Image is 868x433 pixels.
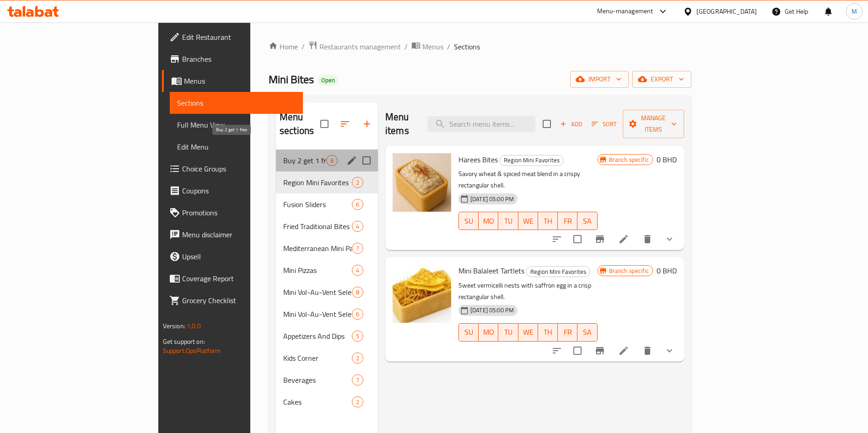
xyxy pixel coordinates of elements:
span: Menus [184,75,296,86]
div: Region Mini Favorites2 [276,171,378,193]
span: 2 [352,178,363,187]
div: items [326,155,338,166]
div: Appetizers And Dips5 [276,325,378,347]
a: Upsell [162,246,303,267]
div: Mini Vol-Au-Vent Selection (Sweet) [283,287,352,298]
div: items [352,374,363,385]
nav: Menu sections [276,146,378,417]
h6: 0 BHD [657,264,677,277]
span: SA [581,214,593,228]
span: Kids Corner [283,353,352,364]
button: Add [556,117,586,131]
div: items [352,309,363,320]
img: Harees Bites [393,153,451,212]
a: Edit Menu [170,136,303,158]
span: Get support on: [163,336,205,347]
span: Appetizers And Dips [283,331,352,342]
p: Sweet vermicelli nests with saffron egg in a crisp rectangular shell. [458,280,598,303]
span: Edit Restaurant [182,32,296,43]
a: Edit Restaurant [162,26,303,48]
span: Sections [177,97,296,108]
button: TH [538,323,558,342]
span: FR [561,214,574,228]
button: WE [518,212,538,230]
span: Coverage Report [182,273,296,284]
a: Edit menu item [618,234,629,245]
div: [GEOGRAPHIC_DATA] [696,6,757,16]
div: Kids Corner2 [276,347,378,369]
button: WE [518,323,538,342]
div: Beverages7 [276,369,378,391]
span: Coupons [182,185,296,196]
span: Select section [537,114,556,134]
button: TU [498,212,518,230]
a: Menu disclaimer [162,224,303,246]
span: Grocery Checklist [182,295,296,306]
span: Manage items [630,112,677,135]
span: Sort sections [334,113,356,135]
div: items [352,177,363,188]
span: FR [561,326,574,339]
span: Upsell [182,251,296,262]
a: Edit menu item [618,345,629,356]
button: SA [577,323,597,342]
span: Mediterranean Mini Pastries [283,243,352,254]
nav: breadcrumb [269,41,691,53]
a: Choice Groups [162,158,303,180]
span: Mini Bites [269,69,314,90]
a: Sections [170,92,303,114]
div: Cakes [283,396,352,407]
span: Region Mini Favorites [527,267,590,277]
span: WE [522,214,534,228]
span: Buy 2 get 1 free [283,155,326,166]
li: / [404,41,408,52]
button: Sort [589,117,619,131]
span: Branches [182,53,296,64]
div: Fusion Sliders6 [276,193,378,215]
button: MO [479,323,498,342]
button: Branch-specific-item [589,340,611,362]
div: items [352,199,363,210]
span: Sections [454,41,480,52]
span: Region Mini Favorites [500,155,563,166]
span: MO [482,326,495,339]
button: show more [658,340,680,362]
button: export [632,71,691,88]
a: Restaurants management [308,41,401,53]
span: 5 [352,332,363,341]
span: Beverages [283,374,352,385]
span: SU [463,326,475,339]
span: Mini Pizzas [283,265,352,276]
span: Edit Menu [177,141,296,152]
svg: Show Choices [664,234,675,245]
span: TH [542,326,554,339]
div: Mini Vol-Au-Vent Selection6 [276,303,378,325]
span: TH [542,214,554,228]
span: Choice Groups [182,163,296,174]
span: 8 [352,288,363,297]
span: Select to update [568,341,587,360]
input: search [427,116,535,132]
svg: Show Choices [664,345,675,356]
div: Mini Pizzas4 [276,259,378,281]
span: WE [522,326,534,339]
a: Menus [411,41,443,53]
a: Full Menu View [170,114,303,136]
button: sort-choices [546,340,568,362]
div: Fusion Sliders [283,199,352,210]
button: TH [538,212,558,230]
span: export [640,74,684,85]
h6: 0 BHD [657,153,677,166]
img: Mini Balaleet Tartlets [393,264,451,323]
span: Add [559,119,583,129]
button: SU [458,323,479,342]
span: 6 [352,310,363,319]
div: items [352,287,363,298]
h2: Menu items [385,110,416,138]
div: Mini Vol-Au-Vent Selection (Sweet)8 [276,281,378,303]
button: TU [498,323,518,342]
div: Cakes2 [276,391,378,413]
